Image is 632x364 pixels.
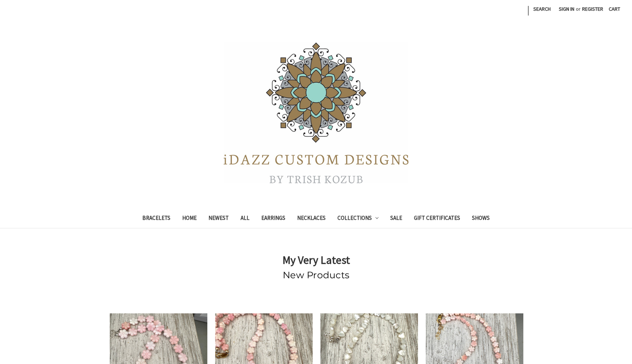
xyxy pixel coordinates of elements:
[575,5,581,13] span: or
[527,3,529,17] li: |
[255,210,291,228] a: Earrings
[609,6,620,12] span: Cart
[291,210,332,228] a: Necklaces
[235,210,255,228] a: All
[332,210,385,228] a: Collections
[110,268,522,282] h2: New Products
[282,253,350,267] strong: My Very Latest
[384,210,408,228] a: Sale
[176,210,203,228] a: Home
[224,42,408,183] img: iDazz Custom Designs
[203,210,235,228] a: Newest
[136,210,176,228] a: Bracelets
[408,210,466,228] a: Gift Certificates
[466,210,496,228] a: Shows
